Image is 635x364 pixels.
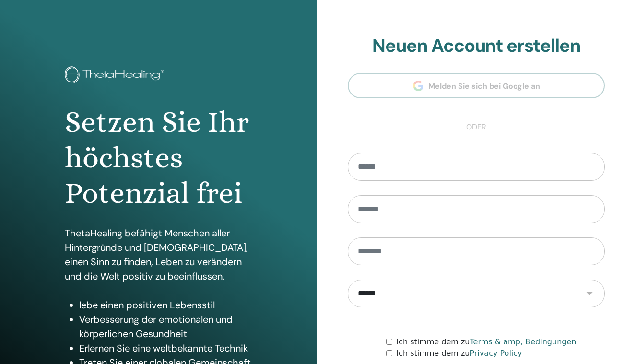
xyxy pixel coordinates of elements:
[79,312,252,341] li: Verbesserung der emotionalen und körperlichen Gesundheit
[79,341,252,355] li: Erlernen Sie eine weltbekannte Technik
[470,337,576,346] a: Terms & amp; Bedingungen
[461,121,491,133] span: oder
[396,336,576,348] label: Ich stimme dem zu
[348,35,605,57] h2: Neuen Account erstellen
[396,348,522,359] label: Ich stimme dem zu
[79,298,252,312] li: lebe einen positiven Lebensstil
[65,226,252,283] p: ThetaHealing befähigt Menschen aller Hintergründe und [DEMOGRAPHIC_DATA], einen Sinn zu finden, L...
[65,105,252,211] h1: Setzen Sie Ihr höchstes Potenzial frei
[470,349,522,358] a: Privacy Policy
